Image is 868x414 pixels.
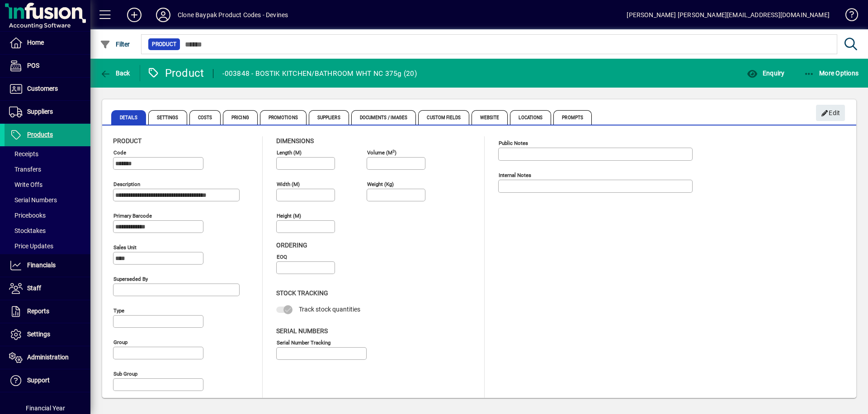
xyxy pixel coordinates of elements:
span: Suppliers [309,110,349,125]
span: Track stock quantities [299,306,360,313]
mat-label: Type [113,307,124,314]
button: Profile [149,7,178,23]
span: Enquiry [747,70,784,77]
button: More Options [802,65,861,81]
span: Website [472,110,508,125]
span: Serial Numbers [9,196,57,204]
button: Enquiry [745,65,787,81]
span: Reports [27,307,49,315]
mat-label: Sub group [113,371,137,377]
span: Stock Tracking [276,289,328,297]
span: Pricing [223,110,258,125]
mat-label: Height (m) [277,213,301,219]
span: Locations [510,110,551,125]
a: Settings [5,323,90,346]
div: -003848 - BOSTIK KITCHEN/BATHROOM WHT NC 375g (20) [222,66,417,81]
span: Product [152,40,176,49]
span: Edit [821,106,840,121]
a: Price Updates [5,238,90,254]
span: Details [111,110,146,125]
span: Pricebooks [9,212,46,219]
span: Ordering [276,242,307,249]
span: Custom Fields [418,110,469,125]
span: Transfers [9,166,41,173]
button: Edit [816,105,845,121]
span: Products [27,131,53,138]
span: Product [113,137,142,144]
mat-label: Superseded by [113,276,148,282]
mat-label: Length (m) [277,149,302,156]
span: Costs [189,110,221,125]
a: Serial Numbers [5,192,90,208]
span: POS [27,62,39,69]
span: Price Updates [9,242,53,250]
mat-label: EOQ [277,254,287,260]
a: Suppliers [5,101,90,123]
button: Filter [98,36,132,52]
a: Pricebooks [5,208,90,223]
a: POS [5,55,90,77]
mat-label: Internal Notes [499,172,531,178]
a: Stocktakes [5,223,90,238]
a: Home [5,32,90,54]
a: Transfers [5,162,90,177]
span: Serial Numbers [276,327,328,335]
mat-label: Serial Number tracking [277,339,330,345]
span: Staff [27,284,41,292]
mat-label: Width (m) [277,181,300,187]
span: Settings [27,330,50,338]
span: Promotions [260,110,307,125]
a: Financials [5,254,90,277]
a: Customers [5,78,90,100]
span: Filter [100,41,130,48]
span: Back [100,70,130,77]
mat-label: Sales unit [113,244,137,251]
span: Support [27,377,50,384]
a: Write Offs [5,177,90,192]
span: Receipts [9,150,38,158]
span: Financial Year [26,405,65,412]
a: Receipts [5,146,90,162]
span: Write Offs [9,181,42,188]
app-page-header-button: Back [90,65,140,81]
div: Clone Baypak Product Codes - Devines [178,8,288,22]
span: Stocktakes [9,227,46,234]
mat-label: Volume (m ) [367,149,396,156]
span: Suppliers [27,108,53,115]
a: Reports [5,300,90,323]
span: Settings [148,110,187,125]
span: Home [27,39,44,46]
mat-label: Code [113,149,126,156]
button: Back [98,65,132,81]
mat-label: Primary barcode [113,213,152,219]
a: Knowledge Base [839,2,857,31]
mat-label: Weight (Kg) [367,181,394,187]
button: Add [120,7,149,23]
span: Financials [27,261,56,269]
a: Administration [5,346,90,369]
mat-label: Description [113,181,140,187]
span: Prompts [553,110,592,125]
span: Documents / Images [351,110,416,125]
div: [PERSON_NAME] [PERSON_NAME][EMAIL_ADDRESS][DOMAIN_NAME] [627,8,830,22]
mat-label: Public Notes [499,140,528,146]
span: More Options [804,70,859,77]
mat-label: Group [113,339,127,345]
span: Dimensions [276,137,314,144]
a: Staff [5,277,90,300]
span: Customers [27,85,58,92]
span: Administration [27,354,69,361]
sup: 3 [392,149,395,153]
div: Product [147,66,204,80]
a: Support [5,369,90,392]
